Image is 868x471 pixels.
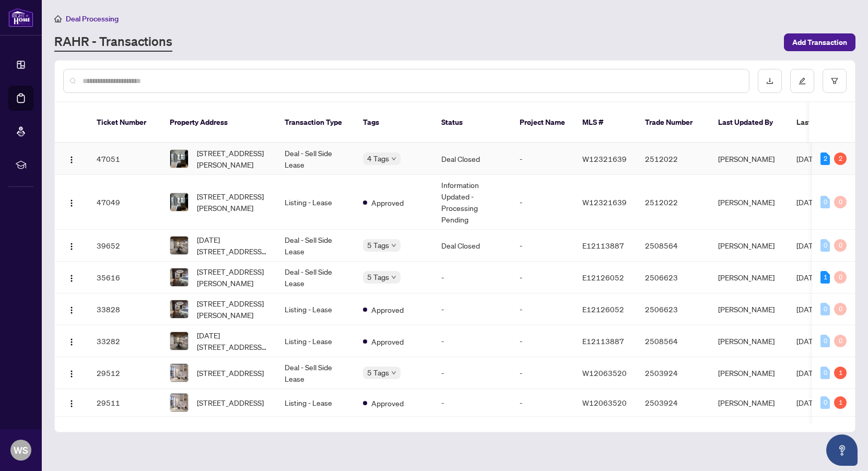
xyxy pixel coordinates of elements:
[371,304,404,315] span: Approved
[834,367,847,379] div: 1
[637,175,710,230] td: 2512022
[796,304,819,314] span: [DATE]
[637,389,710,417] td: 2503924
[637,293,710,325] td: 2506623
[276,389,355,417] td: Listing - Lease
[511,293,574,325] td: -
[67,399,76,408] img: Logo
[276,143,355,175] td: Deal - Sell Side Lease
[67,338,76,346] img: Logo
[197,397,264,408] span: [STREET_ADDRESS]
[796,197,819,207] span: [DATE]
[710,102,788,143] th: Last Updated By
[88,389,161,417] td: 29511
[710,262,788,293] td: [PERSON_NAME]
[161,102,276,143] th: Property Address
[433,389,511,417] td: -
[637,357,710,389] td: 2503924
[276,262,355,293] td: Deal - Sell Side Lease
[820,367,830,379] div: 0
[433,175,511,230] td: Information Updated - Processing Pending
[88,102,161,143] th: Ticket Number
[574,102,637,143] th: MLS #
[54,33,172,52] a: RAHR - Transactions
[823,69,847,93] button: filter
[433,102,511,143] th: Status
[54,15,62,22] span: home
[63,269,80,286] button: Logo
[710,143,788,175] td: [PERSON_NAME]
[67,306,76,314] img: Logo
[276,293,355,325] td: Listing - Lease
[582,154,627,163] span: W12321639
[433,143,511,175] td: Deal Closed
[511,389,574,417] td: -
[834,303,847,315] div: 0
[511,102,574,143] th: Project Name
[820,152,830,165] div: 2
[799,77,806,85] span: edit
[88,262,161,293] td: 35616
[758,69,782,93] button: download
[792,34,847,51] span: Add Transaction
[67,156,76,164] img: Logo
[820,196,830,208] div: 0
[784,33,855,51] button: Add Transaction
[276,102,355,143] th: Transaction Type
[170,332,188,350] img: thumbnail-img
[197,147,268,170] span: [STREET_ADDRESS][PERSON_NAME]
[511,143,574,175] td: -
[197,234,268,257] span: [DATE][STREET_ADDRESS][DATE][PERSON_NAME]
[63,394,80,411] button: Logo
[582,304,624,314] span: E12126052
[88,357,161,389] td: 29512
[637,230,710,262] td: 2508564
[67,242,76,251] img: Logo
[63,364,80,381] button: Logo
[796,116,860,128] span: Last Modified Date
[197,367,264,379] span: [STREET_ADDRESS]
[511,175,574,230] td: -
[88,143,161,175] td: 47051
[8,8,33,27] img: logo
[820,239,830,252] div: 0
[834,152,847,165] div: 2
[796,273,819,282] span: [DATE]
[14,443,28,457] span: WS
[63,301,80,317] button: Logo
[276,325,355,357] td: Listing - Lease
[637,262,710,293] td: 2506623
[511,262,574,293] td: -
[710,357,788,389] td: [PERSON_NAME]
[63,194,80,210] button: Logo
[433,357,511,389] td: -
[170,300,188,318] img: thumbnail-img
[582,197,627,207] span: W12321639
[170,150,188,168] img: thumbnail-img
[637,325,710,357] td: 2508564
[88,293,161,325] td: 33828
[67,199,76,207] img: Logo
[367,152,389,164] span: 4 Tags
[820,271,830,284] div: 1
[63,150,80,167] button: Logo
[834,196,847,208] div: 0
[710,293,788,325] td: [PERSON_NAME]
[820,396,830,409] div: 0
[582,368,627,378] span: W12063520
[834,239,847,252] div: 0
[710,230,788,262] td: [PERSON_NAME]
[88,325,161,357] td: 33282
[391,156,396,161] span: down
[710,325,788,357] td: [PERSON_NAME]
[371,197,404,208] span: Approved
[834,396,847,409] div: 1
[197,298,268,321] span: [STREET_ADDRESS][PERSON_NAME]
[367,271,389,283] span: 5 Tags
[371,336,404,347] span: Approved
[63,333,80,349] button: Logo
[391,370,396,375] span: down
[637,102,710,143] th: Trade Number
[391,275,396,280] span: down
[820,335,830,347] div: 0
